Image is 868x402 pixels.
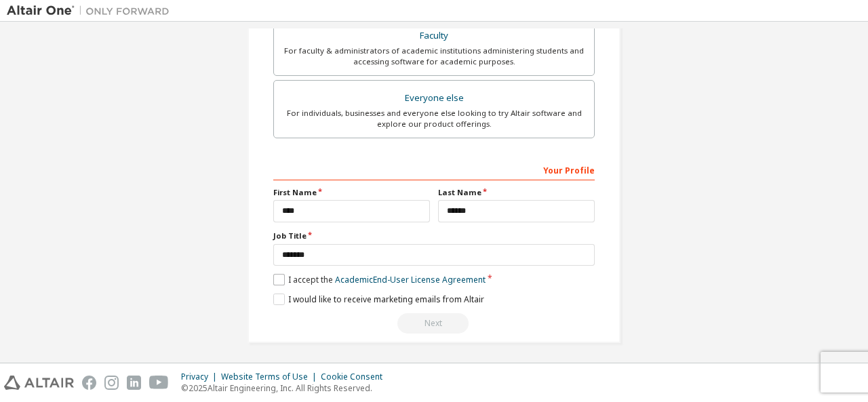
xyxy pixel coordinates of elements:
label: First Name [273,187,430,198]
img: youtube.svg [149,376,169,390]
div: Privacy [181,371,221,382]
div: For individuals, businesses and everyone else looking to try Altair software and explore our prod... [282,108,586,129]
img: Altair One [7,4,176,18]
label: Job Title [273,230,595,241]
div: Cookie Consent [321,371,391,382]
label: I would like to receive marketing emails from Altair [273,294,484,305]
div: Your Profile [273,159,595,180]
img: facebook.svg [82,376,96,390]
div: You need to provide your academic email [273,313,595,334]
div: Everyone else [282,89,586,108]
a: Academic End-User License Agreement [335,274,486,285]
img: altair_logo.svg [4,376,74,390]
label: Last Name [438,187,595,198]
div: For faculty & administrators of academic institutions administering students and accessing softwa... [282,45,586,67]
img: linkedin.svg [127,376,141,390]
label: I accept the [273,274,486,285]
div: Website Terms of Use [221,371,321,382]
img: instagram.svg [104,376,119,390]
div: Faculty [282,26,586,45]
p: © 2025 Altair Engineering, Inc. All Rights Reserved. [181,382,391,394]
